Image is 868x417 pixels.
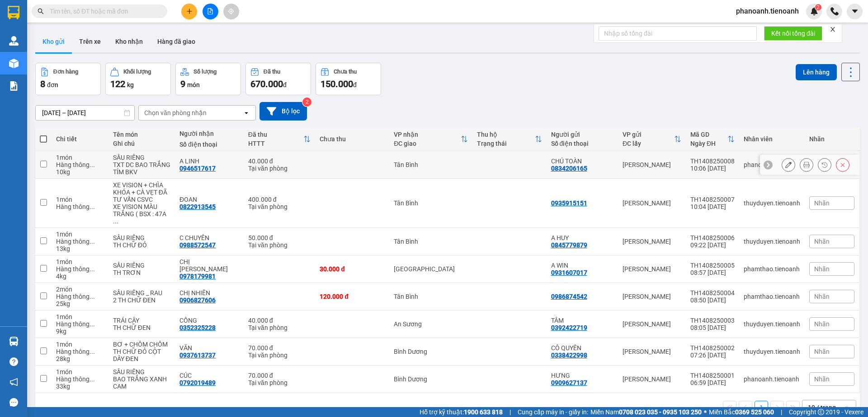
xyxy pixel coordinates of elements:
[599,26,757,41] input: Nhập số tổng đài
[744,199,800,207] div: thuyduyen.tienoanh
[843,404,850,411] svg: open
[816,4,820,10] span: 2
[56,328,104,335] div: 9 kg
[623,131,674,138] div: VP gửi
[186,8,193,14] span: plus
[518,407,588,417] span: Cung cấp máy in - giấy in:
[623,238,681,245] div: [PERSON_NAME]
[690,324,735,331] div: 08:05 [DATE]
[248,241,311,249] div: Tại văn phòng
[623,265,681,273] div: [PERSON_NAME]
[686,127,739,151] th: Toggle SortBy
[321,79,353,89] span: 150.000
[623,161,681,168] div: [PERSON_NAME]
[623,320,681,328] div: [PERSON_NAME]
[181,4,197,19] button: plus
[810,7,818,15] img: icon-new-feature
[808,403,836,412] div: 10 / trang
[56,313,104,320] div: 1 món
[551,234,613,241] div: A HUY
[56,168,104,176] div: 10 kg
[56,341,104,348] div: 1 món
[394,320,467,328] div: An Sương
[56,320,104,328] div: Hàng thông thường
[248,344,311,352] div: 70.000 đ
[472,127,547,151] th: Toggle SortBy
[551,158,613,165] div: CHÚ TOÀN
[56,265,104,273] div: Hàng thông thường
[551,241,587,249] div: 0845779879
[283,81,287,88] span: đ
[690,344,735,352] div: TH1408250002
[113,348,170,362] div: TH CHỮ ĐỎ CỘT DÂY ĐEN
[113,262,170,269] div: SẦU RIÊNG
[8,6,19,19] img: logo-vxr
[551,379,587,386] div: 0909627137
[389,127,472,151] th: Toggle SortBy
[50,44,117,60] span: thuyduyen.tienoanh - In:
[509,407,511,417] span: |
[394,161,467,168] div: Tân Bình
[207,8,213,14] span: file-add
[551,372,613,379] div: HƯNG
[744,375,800,383] div: phanoanh.tienoanh
[744,320,800,328] div: thuyduyen.tienoanh
[248,379,311,386] div: Tại văn phòng
[782,158,795,171] div: Sửa đơn hàng
[193,69,217,75] div: Số lượng
[690,297,735,304] div: 08:50 [DATE]
[179,273,216,280] div: 0978179981
[123,69,151,75] div: Khối lượng
[179,130,239,137] div: Người nhận
[744,293,800,300] div: phamthao.tienoanh
[56,383,104,390] div: 33 kg
[9,81,19,91] img: solution-icon
[113,289,170,297] div: SẦU RIÊNG _ RAU
[830,26,836,32] span: close
[551,199,587,207] div: 0935915151
[847,4,863,19] button: caret-down
[551,269,587,276] div: 0931607017
[250,79,283,89] span: 670.000
[90,238,95,245] span: ...
[264,69,280,75] div: Đã thu
[394,199,467,207] div: Tân Bình
[830,7,839,15] img: phone-icon
[618,127,686,151] th: Toggle SortBy
[113,241,170,249] div: TH CHỮ ĐỎ
[744,161,800,168] div: phanoanh.tienoanh
[248,165,311,172] div: Tại văn phòng
[9,378,18,386] span: notification
[420,407,503,417] span: Hỗ trợ kỹ thuật:
[56,348,104,355] div: Hàng thông thường
[56,203,104,210] div: Hàng thông thường
[818,409,824,415] span: copyright
[729,5,806,17] span: phanoanh.tienoanh
[113,140,170,147] div: Ghi chú
[245,63,311,95] button: Đã thu670.000đ
[551,293,587,300] div: 0986874542
[179,241,216,249] div: 0988572547
[56,293,104,300] div: Hàng thông thường
[394,140,460,147] div: ĐC giao
[690,379,735,386] div: 06:59 [DATE]
[809,135,854,143] div: Nhãn
[551,140,613,147] div: Số điện thoại
[551,352,587,359] div: 0338422998
[203,4,218,19] button: file-add
[551,262,613,269] div: A WIN
[248,352,311,359] div: Tại văn phòng
[179,317,239,324] div: CÔNG
[690,203,735,210] div: 10:04 [DATE]
[56,154,104,161] div: 1 món
[113,203,170,225] div: XE VISION MÀU TRẮNG ( BSX : 47AF-036.20)
[56,368,104,375] div: 1 món
[179,344,239,352] div: VĂN
[53,69,78,75] div: Đơn hàng
[394,348,467,355] div: Bình Dương
[814,293,830,300] span: Nhãn
[590,407,702,417] span: Miền Nam
[179,141,239,148] div: Số điện thoại
[735,408,774,416] strong: 0369 525 060
[243,109,250,116] svg: open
